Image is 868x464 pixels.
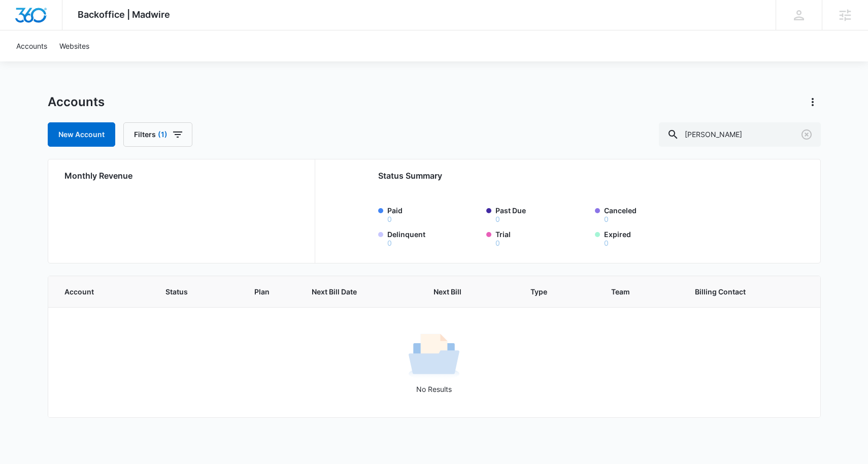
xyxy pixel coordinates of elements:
p: No Results [49,384,820,394]
label: Expired [604,229,697,247]
h1: Accounts [48,94,105,110]
a: Accounts [10,30,53,61]
a: New Account [48,122,115,147]
span: Backoffice | Madwire [78,9,170,20]
span: Account [64,286,126,297]
span: (1) [158,131,168,138]
span: Next Bill Date [312,286,394,297]
button: Actions [805,94,821,110]
span: Team [611,286,656,297]
span: Plan [254,286,287,297]
button: Filters(1) [123,122,192,147]
a: Websites [53,30,95,61]
h2: Status Summary [378,170,753,182]
span: Status [165,286,215,297]
button: Clear [798,126,815,143]
label: Past Due [495,205,589,223]
img: No Results [409,330,459,381]
span: Next Bill [433,286,491,297]
span: Billing Contact [695,286,779,297]
label: Delinquent [387,229,481,247]
span: Type [530,286,572,297]
h2: Monthly Revenue [64,170,303,182]
label: Canceled [604,205,697,223]
input: Search [659,122,821,147]
label: Trial [495,229,589,247]
label: Paid [387,205,481,223]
